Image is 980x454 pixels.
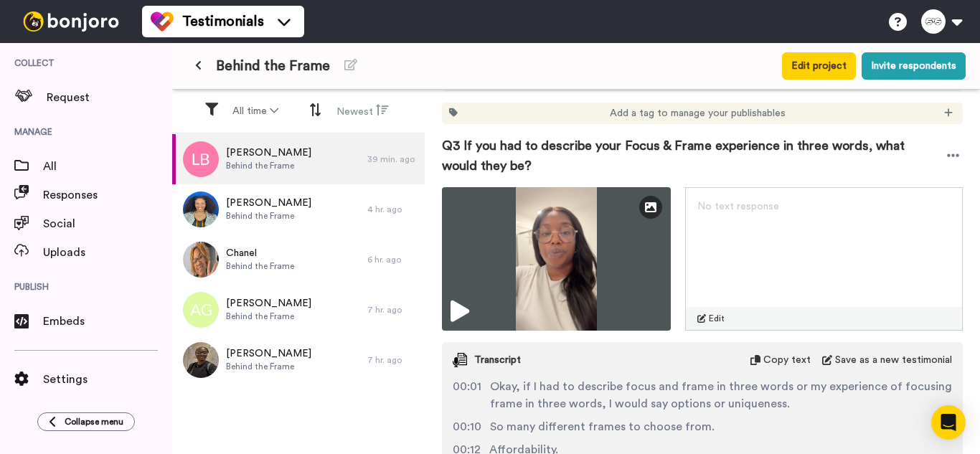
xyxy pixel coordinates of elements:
[43,244,172,261] span: Uploads
[226,160,311,171] span: Behind the Frame
[183,141,219,177] img: lb.png
[226,260,294,272] span: Behind the Frame
[697,202,779,212] span: No text response
[862,52,966,80] button: Invite respondents
[328,98,397,125] button: Newest
[442,136,943,176] span: Q3 If you had to describe your Focus & Frame experience in three words, what would they be?
[367,204,418,215] div: 4 hr. ago
[226,246,294,260] span: Chanel
[172,184,425,235] a: [PERSON_NAME]Behind the Frame4 hr. ago
[43,158,172,175] span: All
[226,361,311,372] span: Behind the Frame
[183,242,219,278] img: 909c3ca3-5b02-4f81-a724-40f901aa0c2e.jpeg
[151,10,174,33] img: tm-color.svg
[709,313,725,324] span: Edit
[43,371,172,388] span: Settings
[216,56,330,76] span: Behind the Frame
[172,134,425,184] a: [PERSON_NAME]Behind the Frame39 min. ago
[183,191,219,227] img: 401f7b84-abe9-4c37-b717-fc74835bb8be.jpeg
[226,196,311,210] span: [PERSON_NAME]
[453,378,481,412] span: 00:01
[835,353,952,367] span: Save as a new testimonial
[490,418,715,435] span: So many different frames to choose from.
[182,11,264,32] span: Testimonials
[37,412,135,431] button: Collapse menu
[367,354,418,366] div: 7 hr. ago
[474,353,521,367] span: Transcript
[226,311,311,322] span: Behind the Frame
[367,304,418,316] div: 7 hr. ago
[226,296,311,311] span: [PERSON_NAME]
[453,353,467,367] img: transcript.svg
[367,254,418,265] div: 6 hr. ago
[17,11,125,32] img: bj-logo-header-white.svg
[47,89,172,106] span: Request
[43,186,172,204] span: Responses
[183,292,219,328] img: ag.png
[226,346,311,361] span: [PERSON_NAME]
[43,313,172,330] span: Embeds
[183,342,219,378] img: 6a0cda6b-3162-4d38-904b-b9263b207e12.jpeg
[610,106,786,120] span: Add a tag to manage your publishables
[453,418,481,435] span: 00:10
[763,353,811,367] span: Copy text
[226,210,311,222] span: Behind the Frame
[65,416,123,427] span: Collapse menu
[172,285,425,335] a: [PERSON_NAME]Behind the Frame7 hr. ago
[367,153,418,165] div: 39 min. ago
[224,98,287,124] button: All time
[931,405,966,440] div: Open Intercom Messenger
[490,378,952,412] span: Okay, if I had to describe focus and frame in three words or my experience of focusing frame in t...
[172,335,425,385] a: [PERSON_NAME]Behind the Frame7 hr. ago
[172,235,425,285] a: ChanelBehind the Frame6 hr. ago
[442,187,671,331] img: 8fa839a3-eff9-4bd5-99ca-1fb5e937f9f7-thumbnail_full-1755827626.jpg
[43,215,172,232] span: Social
[782,52,856,80] button: Edit project
[226,146,311,160] span: [PERSON_NAME]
